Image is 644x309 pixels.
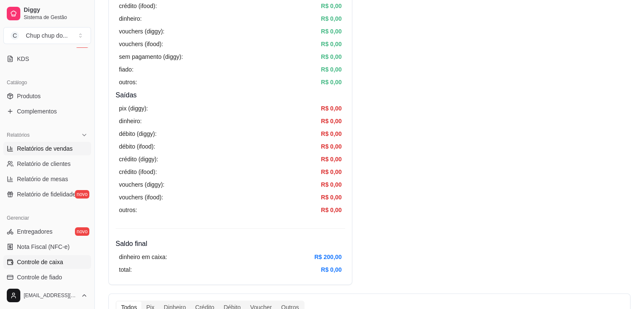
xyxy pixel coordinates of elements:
[119,129,157,138] article: débito (diggy):
[321,154,342,164] article: R$ 0,00
[17,92,41,100] span: Produtos
[119,142,155,151] article: débito (ifood):
[17,273,62,281] span: Controle de fiado
[3,211,91,225] div: Gerenciar
[11,31,19,40] span: C
[24,6,88,14] span: Diggy
[119,154,158,164] article: crédito (diggy):
[3,3,91,24] a: DiggySistema de Gestão
[17,227,53,236] span: Entregadores
[3,225,91,238] a: Entregadoresnovo
[321,193,342,202] article: R$ 0,00
[321,167,342,177] article: R$ 0,00
[321,104,342,113] article: R$ 0,00
[17,160,71,168] span: Relatório de clientes
[119,14,142,23] article: dinheiro:
[321,265,342,274] article: R$ 0,00
[119,116,142,126] article: dinheiro:
[17,107,57,116] span: Complementos
[3,52,91,66] a: KDS
[3,240,91,254] a: Nota Fiscal (NFC-e)
[17,55,29,63] span: KDS
[3,27,91,44] button: Select a team
[24,292,77,299] span: [EMAIL_ADDRESS][DOMAIN_NAME]
[321,65,342,74] article: R$ 0,00
[119,265,132,274] article: total:
[119,27,164,36] article: vouchers (diggy):
[3,105,91,118] a: Complementos
[3,255,91,269] a: Controle de caixa
[321,180,342,189] article: R$ 0,00
[17,258,63,266] span: Controle de caixa
[119,39,163,49] article: vouchers (ifood):
[321,14,342,23] article: R$ 0,00
[17,144,73,153] span: Relatórios de vendas
[116,90,345,100] h4: Saídas
[17,243,69,251] span: Nota Fiscal (NFC-e)
[17,190,76,199] span: Relatório de fidelidade
[24,14,88,21] span: Sistema de Gestão
[321,116,342,126] article: R$ 0,00
[119,205,137,215] article: outros:
[321,77,342,87] article: R$ 0,00
[321,1,342,11] article: R$ 0,00
[119,65,133,74] article: fiado:
[17,175,68,183] span: Relatório de mesas
[3,157,91,171] a: Relatório de clientes
[321,27,342,36] article: R$ 0,00
[3,76,91,89] div: Catálogo
[119,77,137,87] article: outros:
[321,129,342,138] article: R$ 0,00
[119,1,157,11] article: crédito (ifood):
[7,132,30,138] span: Relatórios
[3,89,91,103] a: Produtos
[321,39,342,49] article: R$ 0,00
[26,31,68,40] div: Chup chup do ...
[119,167,157,177] article: crédito (ifood):
[321,52,342,61] article: R$ 0,00
[116,239,345,249] h4: Saldo final
[3,285,91,306] button: [EMAIL_ADDRESS][DOMAIN_NAME]
[119,180,164,189] article: vouchers (diggy):
[314,252,342,262] article: R$ 200,00
[321,205,342,215] article: R$ 0,00
[119,252,167,262] article: dinheiro em caixa:
[119,52,183,61] article: sem pagamento (diggy):
[3,142,91,155] a: Relatórios de vendas
[119,193,163,202] article: vouchers (ifood):
[3,188,91,201] a: Relatório de fidelidadenovo
[321,142,342,151] article: R$ 0,00
[119,104,148,113] article: pix (diggy):
[3,172,91,186] a: Relatório de mesas
[3,270,91,284] a: Controle de fiado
